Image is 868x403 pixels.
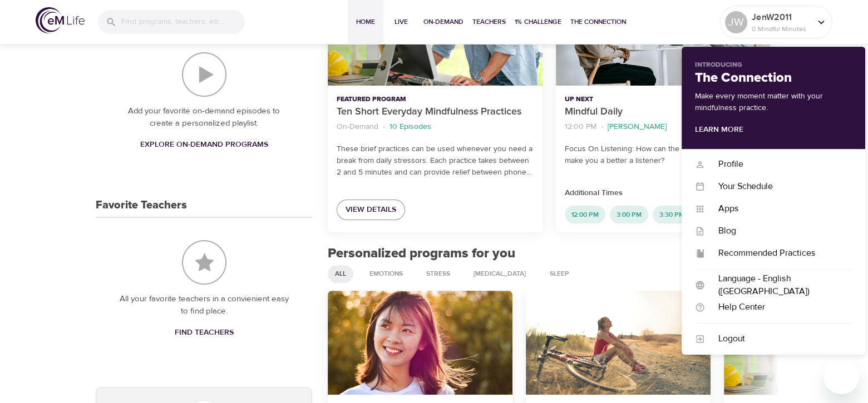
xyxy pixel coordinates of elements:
p: 10 Episodes [389,121,431,133]
span: Emotions [363,269,410,278]
div: Stress [419,265,457,283]
div: Help Center [705,301,852,314]
button: Getting Active [526,291,711,395]
div: Sleep [542,265,576,283]
div: Profile [705,158,852,171]
p: JenW2011 [752,11,811,24]
span: All [328,269,353,278]
div: 12:00 PM [565,206,605,223]
div: Emotions [362,265,410,283]
p: On-Demand [337,121,378,133]
span: The Connection [570,16,626,28]
div: Recommended Practices [705,247,852,260]
span: Find Teachers [175,326,234,340]
span: 1% Challenge [515,16,561,28]
p: Focus On Listening: How can the skills of mindfulness make you a better a listener? [565,143,761,167]
div: All [328,265,353,283]
div: Blog [705,225,852,237]
span: 12:00 PM [565,210,605,220]
input: Find programs, teachers, etc... [121,10,245,34]
iframe: Button to launch messaging window [823,359,859,394]
p: These brief practices can be used whenever you need a break from daily stressors. Each practice t... [337,143,533,178]
div: Language - English ([GEOGRAPHIC_DATA]) [705,272,852,298]
span: 3:00 PM [610,210,648,220]
p: Mindful Daily [565,105,694,120]
p: 12:00 PM [565,121,596,133]
span: Home [352,16,379,28]
a: Explore On-Demand Programs [136,135,273,155]
p: Up Next [565,94,694,105]
a: View Details [337,200,405,220]
h2: Personalized programs for you [328,246,770,262]
span: On-Demand [423,16,463,28]
span: Explore On-Demand Programs [140,138,268,152]
div: [MEDICAL_DATA] [466,265,534,283]
img: logo [36,7,85,33]
li: · [383,120,385,135]
h2: The Connection [695,70,852,86]
p: All your favorite teachers in a convienient easy to find place. [118,293,290,318]
p: [PERSON_NAME] [608,121,667,133]
span: Sleep [543,269,576,278]
div: 3:00 PM [610,206,648,223]
p: Introducing [695,60,852,70]
p: Make every moment matter with your mindfulness practice. [695,91,852,114]
div: Logout [705,332,852,345]
img: On-Demand Playlist [182,52,226,97]
span: Live [388,16,415,28]
p: Featured Program [337,94,533,105]
div: Apps [705,202,852,215]
p: Add your favorite on-demand episodes to create a personalized playlist. [118,105,290,130]
p: Additional Times [565,187,761,199]
div: JW [725,11,747,33]
div: Your Schedule [705,180,852,193]
span: 3:30 PM [653,210,691,220]
span: Stress [420,269,457,278]
span: Teachers [472,16,506,28]
span: [MEDICAL_DATA] [467,269,533,278]
a: Learn More [695,125,743,135]
img: Favorite Teachers [182,240,226,285]
nav: breadcrumb [337,120,533,135]
button: 7 Days of Emotional Intelligence [328,291,512,395]
h3: Favorite Teachers [96,199,187,212]
nav: breadcrumb [565,120,694,135]
a: Find Teachers [170,322,238,343]
p: Ten Short Everyday Mindfulness Practices [337,105,533,120]
li: · [601,120,603,135]
p: 0 Mindful Minutes [752,24,811,34]
div: 3:30 PM [653,206,691,223]
span: View Details [346,203,396,217]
